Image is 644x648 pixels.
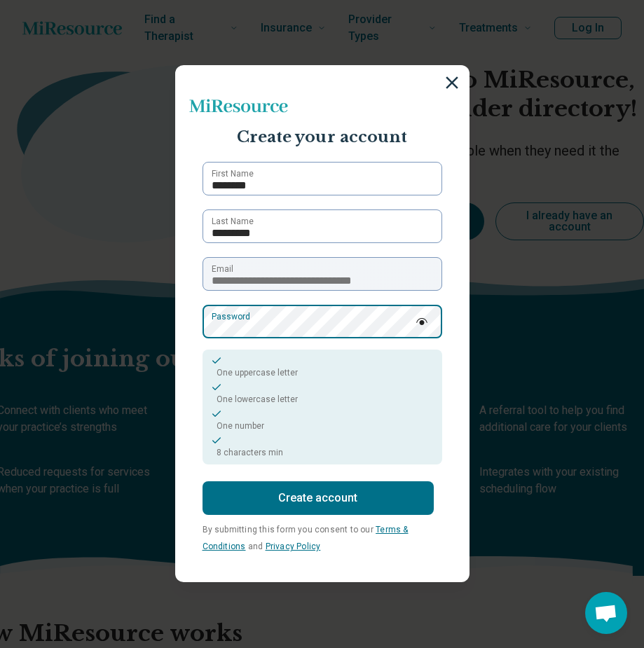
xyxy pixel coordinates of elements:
label: Password [212,310,250,323]
span: By submitting this form you consent to our and [203,525,409,551]
button: Create account [203,481,434,515]
a: Privacy Policy [266,542,321,551]
span: 8 characters min [217,448,283,457]
span: One uppercase letter [217,368,298,378]
span: One lowercase letter [217,394,298,404]
a: Terms & Conditions [203,525,409,551]
label: Email [212,263,233,275]
span: One number [217,421,264,431]
label: Last Name [212,215,254,228]
p: Create your account [189,127,455,149]
label: First Name [212,167,254,180]
img: password [416,318,428,325]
